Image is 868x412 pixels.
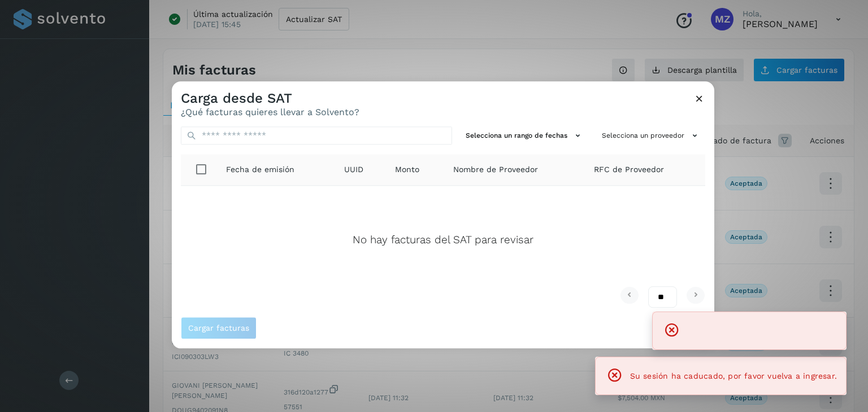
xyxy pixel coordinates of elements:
button: Selecciona un proveedor [597,126,705,145]
span: Fecha de emisión [226,164,294,176]
button: Selecciona un rango de fechas [461,126,588,145]
span: UUID [344,164,363,176]
span: Su sesión ha caducado, por favor vuelva a ingresar. [630,371,837,380]
p: ¿Qué facturas quieres llevar a Solvento? [181,107,359,117]
span: Monto [395,164,419,176]
p: No hay facturas del SAT para revisar [353,234,533,247]
h3: Carga desde SAT [181,90,359,107]
span: RFC de Proveedor [594,164,664,176]
span: Nombre de Proveedor [453,164,538,176]
span: Cargar facturas [188,325,249,332]
button: Cargar facturas [181,317,257,340]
